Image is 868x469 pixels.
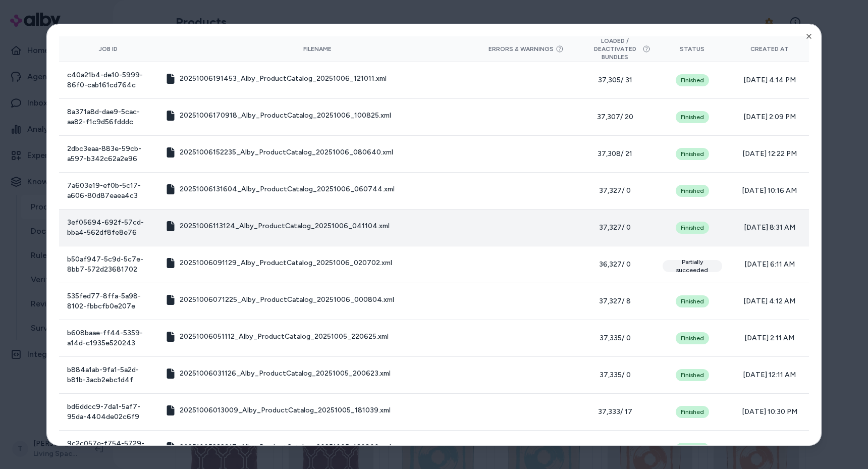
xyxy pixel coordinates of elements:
span: [DATE] 12:11 AM [738,370,801,380]
button: 20251006170918_Alby_ProductCatalog_20251006_100825.xml [166,110,391,120]
span: [DATE] 2:11 AM [738,333,801,343]
span: 37,335 / 0 [584,370,646,380]
div: Status [663,44,722,53]
div: Finished [676,147,709,160]
span: 37,327 / 8 [584,296,646,306]
td: 2dbc3eaa-883e-59cb-a597-b342c62a2e96 [59,135,157,172]
span: 20251006051112_Alby_ProductCatalog_20251005_220625.xml [180,331,389,341]
div: Finished [676,184,709,196]
button: 20251006113124_Alby_ProductCatalog_20251006_041104.xml [166,221,390,231]
div: Filename [166,44,469,53]
button: 20251006013009_Alby_ProductCatalog_20251005_181039.xml [166,405,391,415]
span: [DATE] 8:31 AM [738,222,801,232]
span: 20251006031126_Alby_ProductCatalog_20251005_200623.xml [180,368,391,378]
span: [DATE] 12:22 PM [738,148,801,159]
span: 37,333 / 17 [584,406,646,416]
td: 7a603e19-ef0b-5c17-a606-80d87eaea4c3 [59,172,157,209]
button: 20251006031126_Alby_ProductCatalog_20251005_200623.xml [166,368,391,378]
span: 20251006013009_Alby_ProductCatalog_20251005_181039.xml [180,405,391,415]
button: 20251005232917_Alby_ProductCatalog_20251005_160800.xml [166,442,391,452]
td: 3ef05694-692f-57cd-bba4-562df8fe8e76 [59,209,157,246]
span: [DATE] 8:29 PM [738,443,801,453]
div: Finished [676,369,709,381]
span: [DATE] 4:14 PM [738,75,801,85]
div: Finished [676,405,709,418]
div: Finished [676,332,709,344]
button: Errors & Warnings [489,44,564,53]
div: Created At [738,44,801,53]
span: [DATE] 2:09 PM [738,112,801,122]
span: [DATE] 10:30 PM [738,406,801,416]
span: [DATE] 4:12 AM [738,296,801,306]
button: 20251006071225_Alby_ProductCatalog_20251006_000804.xml [166,294,394,304]
button: 20251006051112_Alby_ProductCatalog_20251005_220625.xml [166,331,389,341]
div: Job ID [67,44,149,53]
button: 20251006091129_Alby_ProductCatalog_20251006_020702.xml [166,257,392,268]
td: c40a21b4-de10-5999-86f0-cab161cd764c [59,62,157,98]
span: 20251006091129_Alby_ProductCatalog_20251006_020702.xml [180,257,392,268]
span: 20251006152235_Alby_ProductCatalog_20251006_080640.xml [180,147,393,157]
td: 9c2c057e-f754-5729-9033-00cf00391a77 [59,430,157,467]
div: Finished [676,221,709,233]
td: 535fed77-8ffa-5a98-8102-fbbcfb0e207e [59,283,157,320]
span: 20251006170918_Alby_ProductCatalog_20251006_100825.xml [180,110,391,120]
button: Partially succeeded [663,256,722,272]
td: b884a1ab-9fa1-5a2d-b81b-3acb2ebc1d4f [59,356,157,393]
span: 37,327 / 0 [584,222,646,232]
button: 20251006191453_Alby_ProductCatalog_20251006_121011.xml [166,73,387,83]
div: Finished [676,442,709,454]
td: b50af947-5c9d-5c7e-8bb7-572d23681702 [59,246,157,283]
span: 20251006191453_Alby_ProductCatalog_20251006_121011.xml [180,73,387,83]
span: 37,335 / 0 [584,333,646,343]
div: Finished [676,295,709,307]
td: bd6ddcc9-7da1-5af7-95da-4404de02c6f9 [59,393,157,430]
span: [DATE] 6:11 AM [738,259,801,269]
span: [DATE] 10:16 AM [738,185,801,195]
div: Finished [676,74,709,86]
span: 36,327 / 0 [584,259,646,269]
span: 20251006131604_Alby_ProductCatalog_20251006_060744.xml [180,184,395,194]
span: 37,350 / 9 [584,443,646,453]
button: 20251006131604_Alby_ProductCatalog_20251006_060744.xml [166,184,395,194]
button: 20251006152235_Alby_ProductCatalog_20251006_080640.xml [166,147,393,157]
span: 37,308 / 21 [584,148,646,159]
span: 20251006071225_Alby_ProductCatalog_20251006_000804.xml [180,294,394,304]
span: 37,307 / 20 [584,112,646,122]
td: b608baae-ff44-5359-a14d-c1935e520243 [59,320,157,356]
span: 37,327 / 0 [584,185,646,195]
span: 20251006113124_Alby_ProductCatalog_20251006_041104.xml [180,221,390,231]
button: Loaded / Deactivated Bundles [584,36,646,61]
span: 20251005232917_Alby_ProductCatalog_20251005_160800.xml [180,442,391,452]
span: 37,305 / 31 [584,75,646,85]
div: Finished [676,111,709,123]
td: 8a371a8d-dae9-5cac-aa82-f1c9d56fdddc [59,98,157,135]
div: Partially succeeded [663,259,722,272]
